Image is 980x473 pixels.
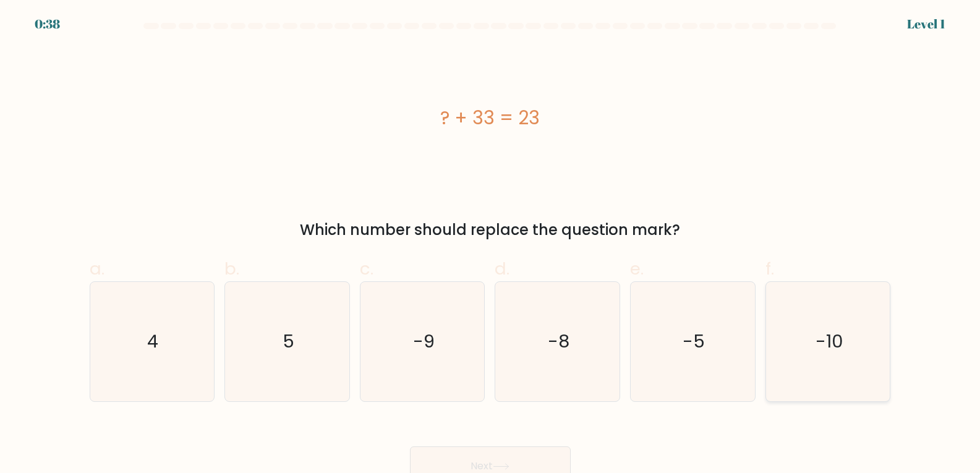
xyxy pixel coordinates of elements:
[224,257,239,281] span: b.
[683,329,705,354] text: -5
[907,15,945,33] div: Level 1
[548,329,569,354] text: -8
[90,257,104,281] span: a.
[283,329,294,354] text: 5
[90,104,891,132] div: ? + 33 = 23
[495,257,509,281] span: d.
[413,329,435,354] text: -9
[97,219,884,241] div: Which number should replace the question mark?
[630,257,644,281] span: e.
[35,15,60,33] div: 0:38
[765,257,774,281] span: f.
[816,329,843,354] text: -10
[360,257,373,281] span: c.
[148,329,159,354] text: 4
